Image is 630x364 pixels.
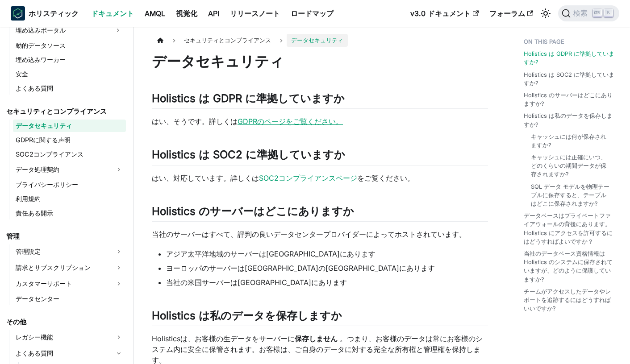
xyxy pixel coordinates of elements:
a: SOC2コンプライアンス [13,148,126,161]
button: サイドバーのカテゴリ「埋め込みポータル」を展開 [110,23,126,37]
a: レガシー機能 [13,330,126,344]
font: Holisticsは、お客様の生データをサーバーに [152,334,295,343]
font: Holistics のサーバーはどこにありますか [152,205,354,218]
a: データセキュリティ [13,120,126,132]
a: キャッシュには正確にいつ、どのくらいの期間データが保存されますか? [531,153,612,179]
font: GDPRに関する声明 [16,136,71,144]
font: AMQL [145,9,165,18]
font: 当社のデータベース資格情報は Holistics のシステムに保存されていますが、どのように保護していますか? [524,250,613,283]
font: 管理 [6,232,20,240]
font: Holistics は GDPR に準拠していますか? [524,50,614,66]
font: キャッシュには何が保存されますか? [531,133,606,149]
font: 保存し [295,334,316,343]
font: 埋め込みワーカー [16,56,66,63]
a: Holistics は私のデータを保存しますか? [524,112,616,128]
a: 埋め込みポータル [13,23,110,37]
font: 利用規約 [16,195,41,203]
font: Holistics のサーバーはどこにありますか? [524,92,613,107]
font: データセキュリティ [16,122,72,129]
font: 責任ある開示 [16,209,53,217]
font: キャッシュには正確にいつ、どのくらいの期間データが保存されますか? [531,154,606,178]
a: リリースノート [225,6,285,21]
a: データ処理契約 [13,162,126,177]
font: データセキュリティ [152,53,284,70]
a: 当社のデータベース資格情報は Holistics のシステムに保存されていますが、どのように保護していますか? [524,249,616,284]
font: データベースはプライベートファイアウォールの背後にあります。Holistics にアクセスを許可するにはどうすればよいですか？ [524,212,613,245]
font: はい、対応しています。詳しくは [152,174,259,182]
font: 管理設定 [16,248,41,255]
font: API [208,9,219,18]
font: 検索 [573,9,588,17]
a: ロードマップ [285,6,339,21]
a: チームがアクセスしたデータやレポートを追跡するにはどうすればいいですか? [524,287,616,313]
a: AMQL [139,6,171,21]
a: プライバシーポリシー [13,178,126,191]
font: チームがアクセスしたデータやレポートを追跡するにはどうすればいいですか? [524,288,611,312]
a: GDPRのページをご覧ください。 [238,117,343,126]
a: API [203,6,225,21]
font: データ処理契約 [16,165,59,173]
a: よくある質問 [13,346,126,360]
a: GDPRに関する声明 [13,134,126,146]
kbd: K [604,9,613,17]
font: 請求とサブスクリプション [16,264,91,271]
a: v3.0 ドキュメント [405,6,484,21]
img: ホリスティック [11,6,25,21]
font: カスタマーサポート [16,280,72,287]
a: 安全 [13,68,126,80]
font: セキュリティとコンプライアンス [184,37,271,44]
font: をご覧ください。 [357,174,414,182]
font: 動的データソース [16,41,66,49]
font: 視覚化 [176,9,197,18]
font: Holistics は私のデータを保存しますか? [524,112,613,128]
a: Holistics は SOC2 に準拠していますか? [524,70,616,87]
font: ヨーロッパのサーバーは[GEOGRAPHIC_DATA]の[GEOGRAPHIC_DATA]にあります [166,264,435,273]
a: データセンター [13,293,126,305]
font: Holistics は SOC2 に準拠していますか [152,148,345,161]
font: ロードマップ [291,9,334,18]
a: キャッシュには何が保存されますか? [531,132,612,149]
font: 詳しくは [209,117,238,126]
a: 責任ある開示 [13,207,126,219]
a: データベースはプライベートファイアウォールの背後にあります。Holistics にアクセスを許可するにはどうすればよいですか？ [524,211,616,246]
a: ドキュメント [86,6,139,21]
a: 利用規約 [13,193,126,205]
font: ません [316,334,338,343]
a: 管理設定 [13,244,126,259]
font: 当社のサーバーはすべて、評判の良いデータセンタープロバイダーによってホストされています。 [152,230,466,239]
a: SOC2コンプライアンスページ [259,174,357,182]
font: レガシー機能 [16,333,53,341]
button: ダークモードとライトモードを切り替える（現在はライトモード） [538,6,553,21]
font: リリースノート [230,9,280,18]
font: よくある質問 [16,349,53,357]
font: プライバシーポリシー [16,181,78,188]
a: ホリスティックホリスティック [11,6,79,21]
a: 埋め込みワーカー [13,54,126,66]
font: フォーラム [489,9,525,18]
a: Holistics は GDPR に準拠していますか? [524,50,616,66]
font: よくある質問 [16,84,53,92]
font: Holistics は SOC2 に準拠していますか? [524,71,614,87]
button: 検索（Ctrl+K） [558,5,619,21]
a: よくある質問 [13,82,126,95]
font: データセキュリティ [291,37,343,44]
font: データセンター [16,295,59,302]
font: SQL データ モデルを物理テーブルに保存すると、テーブルはどこに保存されますか? [531,183,609,207]
font: ドキュメント [91,9,134,18]
font: その他 [6,318,26,326]
font: SOC2コンプライアンス [16,150,83,158]
font: 当社の米国サーバーは[GEOGRAPHIC_DATA]にあります [166,278,347,287]
font: Holistics は私のデータを保存しますか [152,309,342,322]
font: 安全 [16,70,28,78]
a: SQL データ モデルを物理テーブルに保存すると、テーブルはどこに保存されますか? [531,182,612,208]
font: v3.0 ドキュメント [410,9,471,18]
a: 請求とサブスクリプション [13,261,126,275]
font: ホリスティック [29,9,79,18]
font: はい、そうです。 [152,117,209,126]
a: 視覚化 [171,6,203,21]
font: 埋め込みポータル [16,26,66,34]
a: フォーラム [484,6,538,21]
a: ホームページ [152,34,169,47]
